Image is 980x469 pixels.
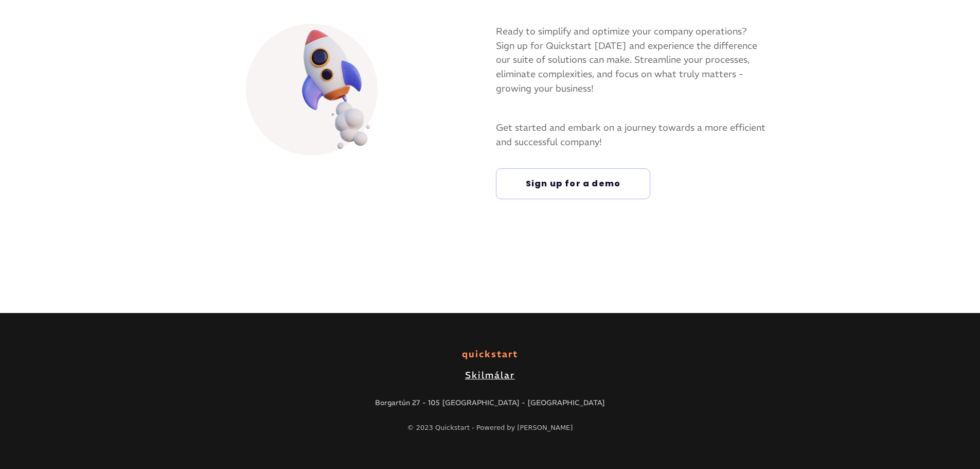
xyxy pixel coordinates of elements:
[496,120,783,149] div: Get started and embark on a journey towards a more efficient and successful company!
[462,349,518,359] a: quickstart
[407,423,573,433] div: © 2023 Quickstart - Powered by [PERSON_NAME]
[496,169,650,199] a: Sign up for a demo
[465,370,515,380] a: Skilmálar
[496,24,758,96] p: Ready to simplify and optimize your company operations? Sign up for Quickstart [DATE] and experie...
[375,397,605,408] p: Borgartún 27 - 105 [GEOGRAPHIC_DATA] - [GEOGRAPHIC_DATA]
